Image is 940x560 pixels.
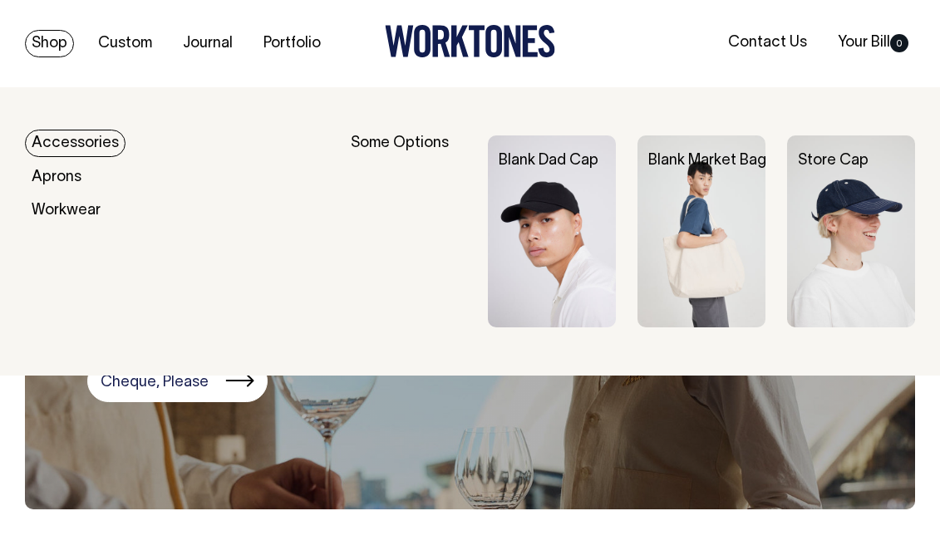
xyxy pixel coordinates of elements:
a: Journal [176,30,239,57]
a: Accessories [25,130,125,157]
img: Blank Dad Cap [488,135,616,327]
img: Blank Market Bag [637,135,765,327]
a: Portfolio [257,30,327,57]
a: Shop [25,30,74,57]
div: Some Options [351,135,466,327]
a: Custom [91,30,159,57]
a: Cheque, Please [87,360,268,403]
a: Contact Us [721,29,814,56]
a: Store Cap [798,154,869,168]
a: Aprons [25,164,88,191]
img: Store Cap [787,135,915,327]
a: Blank Market Bag [648,154,766,168]
span: 0 [890,34,908,52]
a: Your Bill0 [831,29,915,56]
a: Blank Dad Cap [499,154,598,168]
a: Workwear [25,197,107,224]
